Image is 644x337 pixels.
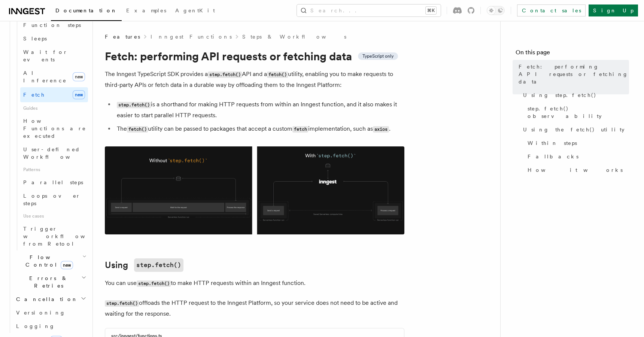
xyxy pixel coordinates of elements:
span: Use cases [20,210,88,222]
span: Loops over steps [23,193,80,206]
a: Function steps [20,18,88,32]
button: Search...⌘K [297,4,441,16]
a: step.fetch() observability [525,102,629,123]
button: Flow Controlnew [13,251,88,271]
p: You can use to make HTTP requests within an Inngest function. [105,278,404,289]
a: Logging [13,319,88,333]
a: Sign Up [589,4,638,16]
code: step.fetch() [134,258,183,272]
span: Examples [126,7,166,13]
button: Errors & Retries [13,271,88,292]
a: Parallel steps [20,176,88,189]
span: Cancellation [13,295,78,303]
span: new [61,261,73,269]
a: AgentKit [171,2,219,20]
a: Documentation [51,2,122,21]
a: Fetchnew [20,87,88,102]
span: TypeScript only [362,53,394,59]
code: step.fetch() [137,280,171,287]
span: new [73,90,85,99]
p: The Inngest TypeScript SDK provides a API and a utility, enabling you to make requests to third-p... [105,69,404,90]
span: step.fetch() observability [528,105,629,120]
a: Fetch: performing API requests or fetching data [516,60,629,88]
a: Within steps [525,136,629,150]
a: Loops over steps [20,189,88,210]
a: Examples [122,2,171,20]
a: Wait for events [20,45,88,66]
span: Guides [20,102,88,114]
span: Versioning [16,310,66,316]
a: Versioning [13,306,88,319]
h4: On this page [516,48,629,60]
span: Patterns [20,164,88,176]
span: User-defined Workflows [23,146,91,160]
a: AI Inferencenew [20,66,88,87]
h1: Fetch: performing API requests or fetching data [105,49,404,63]
span: AI Inference [23,70,67,84]
code: step.fetch() [105,300,139,307]
span: Fetch: performing API requests or fetching data [519,63,629,85]
span: Wait for events [23,49,68,63]
span: Errors & Retries [13,274,81,289]
a: How it works [525,163,629,177]
code: fetch() [127,126,148,133]
code: step.fetch() [208,72,242,78]
a: Sleeps [20,32,88,45]
span: Within steps [528,139,577,147]
button: Cancellation [13,292,88,306]
code: fetch() [267,72,288,78]
span: AgentKit [175,7,215,13]
code: fetch [292,126,308,133]
a: Fallbacks [525,150,629,163]
span: Features [105,33,140,40]
span: Flow Control [13,253,82,268]
a: Using the fetch() utility [520,123,629,136]
a: Steps & Workflows [242,33,346,40]
img: Using Fetch offloads the HTTP request to the Inngest Platform [105,146,404,234]
li: The utility can be passed to packages that accept a custom implementation, such as . [115,124,404,134]
li: is a shorthand for making HTTP requests from within an Inngest function, and it also makes it eas... [115,99,404,121]
span: Documentation [55,7,117,13]
span: Using the fetch() utility [523,126,625,133]
a: How Functions are executed [20,114,88,143]
div: Steps & Workflows [13,5,88,251]
a: Contact sales [517,4,586,16]
button: Toggle dark mode [487,6,505,15]
span: Sleeps [23,36,47,42]
span: Function steps [23,22,81,28]
a: Trigger workflows from Retool [20,222,88,251]
span: Using step.fetch() [523,91,596,99]
span: Trigger workflows from Retool [23,226,106,247]
code: step.fetch() [117,102,151,108]
kbd: ⌘K [426,7,436,14]
span: Fallbacks [528,153,578,160]
span: new [73,72,85,81]
span: Parallel steps [23,179,83,185]
a: User-defined Workflows [20,143,88,164]
span: Fetch [23,92,45,98]
a: Inngest Functions [151,33,232,40]
span: How Functions are executed [23,118,86,139]
span: Logging [16,323,55,329]
a: Using step.fetch() [520,88,629,102]
code: axios [373,126,389,133]
span: How it works [528,166,623,174]
a: Usingstep.fetch() [105,258,183,272]
p: offloads the HTTP request to the Inngest Platform, so your service does not need to be active and... [105,298,404,319]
